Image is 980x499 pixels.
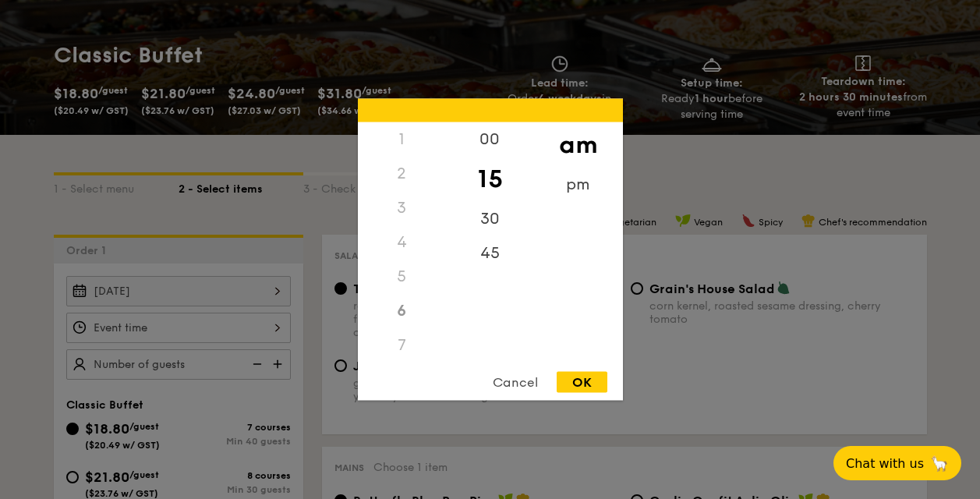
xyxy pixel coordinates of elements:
[557,372,607,393] div: OK
[446,157,534,202] div: 15
[358,191,446,225] div: 3
[358,225,446,260] div: 4
[358,328,446,363] div: 7
[358,122,446,157] div: 1
[930,455,949,472] span: 🦙
[446,236,534,271] div: 45
[534,168,622,202] div: pm
[358,294,446,328] div: 6
[477,372,554,393] div: Cancel
[358,157,446,191] div: 2
[446,122,534,157] div: 00
[446,202,534,236] div: 30
[846,456,924,471] span: Chat with us
[358,260,446,294] div: 5
[534,122,622,168] div: am
[833,446,961,480] button: Chat with us🦙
